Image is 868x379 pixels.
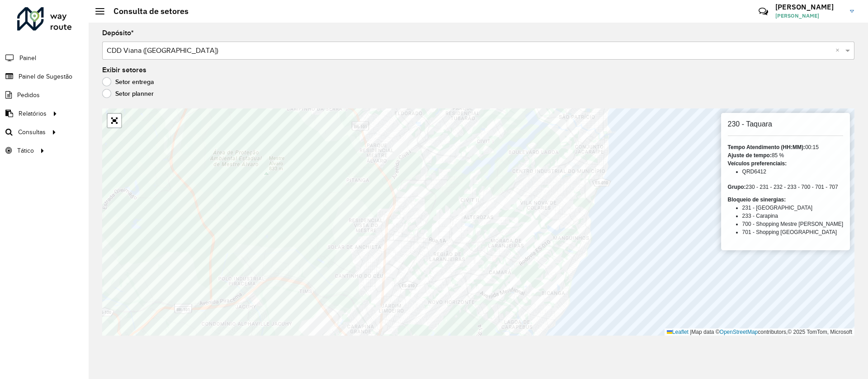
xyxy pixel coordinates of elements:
[19,109,47,118] span: Relatórios
[17,90,40,100] span: Pedidos
[728,143,843,151] div: 00:15
[742,220,843,228] li: 700 - Shopping Mestre [PERSON_NAME]
[728,151,843,159] div: 85 %
[102,65,146,75] label: Exibir setores
[102,28,134,38] label: Depósito
[18,127,46,137] span: Consultas
[665,328,854,336] div: Map data © contributors,© 2025 TomTom, Microsoft
[728,120,843,128] h6: 230 - Taquara
[720,329,758,335] a: OpenStreetMap
[775,12,843,20] span: [PERSON_NAME]
[19,72,72,81] span: Painel de Sugestão
[728,152,772,159] strong: Ajuste de tempo:
[19,53,36,63] span: Painel
[728,160,787,167] strong: Veículos preferenciais:
[17,146,34,155] span: Tático
[728,183,843,191] div: 230 - 231 - 232 - 233 - 700 - 701 - 707
[690,329,691,335] span: |
[742,228,843,236] li: 701 - Shopping [GEOGRAPHIC_DATA]
[102,89,154,98] label: Setor planner
[728,144,805,150] strong: Tempo Atendimento (HH:MM):
[835,45,843,56] span: Clear all
[742,212,843,220] li: 233 - Carapina
[667,329,689,335] a: Leaflet
[102,77,154,86] label: Setor entrega
[775,3,843,11] h3: [PERSON_NAME]
[108,114,121,127] a: Abrir mapa em tela cheia
[742,204,843,212] li: 231 - [GEOGRAPHIC_DATA]
[742,168,843,176] li: QRD6412
[728,197,786,203] strong: Bloqueio de sinergias:
[754,2,773,21] a: Contato Rápido
[104,6,189,16] h2: Consulta de setores
[728,184,746,190] strong: Grupo:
